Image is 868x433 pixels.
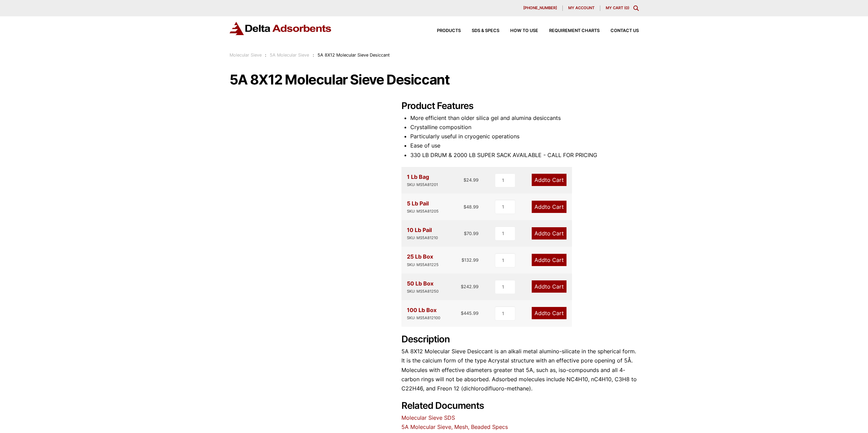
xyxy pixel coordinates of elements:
span: $ [461,310,464,316]
span: $ [464,204,466,210]
a: My account [563,5,600,11]
div: SKU: MS5A81250 [407,288,439,295]
img: 5A 8X12 Molecular Sieve Desiccant [230,100,385,256]
div: 25 Lb Box [407,252,439,268]
a: Add to Cart [532,254,567,266]
h1: 5A 8X12 Molecular Sieve Desiccant [230,73,639,87]
a: Molecular Sieve SDS [401,414,455,421]
li: Ease of use [410,141,639,150]
div: 50 Lb Box [407,279,439,295]
a: Add to Cart [532,307,567,319]
bdi: 24.99 [464,177,479,183]
bdi: 445.99 [461,310,479,316]
span: How to Use [510,29,538,33]
span: [PHONE_NUMBER] [523,6,557,10]
span: $ [464,231,467,236]
bdi: 48.99 [464,204,479,210]
span: 0 [626,5,628,10]
a: SDS & SPECS [461,29,499,33]
a: 5A Molecular Sieve [270,52,309,58]
bdi: 242.99 [461,284,479,289]
a: 5A Molecular Sieve, Mesh, Beaded Specs [401,423,508,430]
a: Products [426,29,461,33]
img: Delta Adsorbents [230,22,332,35]
a: Contact Us [600,29,639,33]
a: Requirement Charts [538,29,600,33]
p: 5A 8X12 Molecular Sieve Desiccant is an alkali metal alumino-silicate in the spherical form. It i... [401,347,639,393]
li: Crystalline composition [410,123,639,132]
a: Add to Cart [532,280,567,293]
span: $ [464,177,466,183]
span: SDS & SPECS [472,29,499,33]
div: 100 Lb Box [407,306,440,321]
div: 1 Lb Bag [407,172,438,188]
a: Add to Cart [532,174,567,186]
span: : [313,52,314,58]
li: More efficient than older silica gel and alumina desiccants [410,113,639,123]
div: SKU: MS5A81210 [407,235,438,241]
span: $ [461,284,464,289]
span: Products [437,29,461,33]
a: Add to Cart [532,227,567,239]
bdi: 132.99 [461,257,479,263]
li: Particularly useful in cryogenic operations [410,132,639,141]
a: 5A 8X12 Molecular Sieve Desiccant [230,174,385,181]
span: Requirement Charts [549,29,600,33]
bdi: 70.99 [464,231,479,236]
div: SKU: MS5A81201 [407,182,438,188]
span: Contact Us [610,29,639,33]
div: 10 Lb Pail [407,226,438,241]
a: How to Use [499,29,538,33]
span: $ [461,257,464,263]
a: Add to Cart [532,201,567,213]
a: My Cart (0) [606,5,629,10]
span: My account [568,6,594,10]
a: Molecular Sieve [230,52,262,58]
span: : [265,52,266,58]
div: SKU: MS5A81205 [407,208,439,215]
div: SKU: MS5A812100 [407,315,440,321]
h2: Product Features [401,100,639,112]
a: [PHONE_NUMBER] [518,5,563,11]
div: SKU: MS5A81225 [407,262,439,268]
li: 330 LB DRUM & 2000 LB SUPER SACK AVAILABLE - CALL FOR PRICING [410,151,639,160]
div: 5 Lb Pail [407,199,439,215]
span: 5A 8X12 Molecular Sieve Desiccant [318,52,390,58]
h2: Description [401,334,639,345]
div: Toggle Modal Content [633,5,639,11]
